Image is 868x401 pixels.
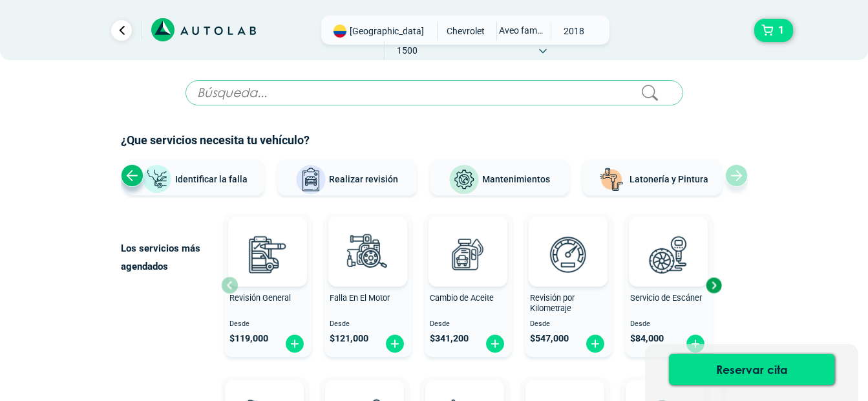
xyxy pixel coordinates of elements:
[530,333,569,344] span: $ 547,000
[229,320,306,329] span: Desde
[330,320,407,329] span: Desde
[239,226,296,283] img: revision_general-v3.svg
[284,334,305,354] img: fi_plus-circle2.svg
[430,293,494,303] span: Cambio de Aceite
[333,25,346,38] img: Flag of COLOMBIA
[111,20,132,41] a: Ir al paso anterior
[551,21,597,41] span: 2018
[430,320,507,329] span: Desde
[625,213,712,357] button: Servicio de Escáner Desde $84,000
[121,239,221,276] p: Los servicios más agendados
[630,174,708,184] span: Latonería y Pintura
[582,159,722,195] button: Latonería y Pintura
[385,41,430,60] span: 1500
[277,159,417,195] button: Realizar revisión
[485,334,505,354] img: fi_plus-circle2.svg
[121,164,143,187] div: Previous slide
[175,173,248,184] span: Identificar la falla
[430,159,569,195] button: Mantenimientos
[425,213,512,357] button: Cambio de Aceite Desde $341,200
[443,21,489,41] span: CHEVROLET
[630,320,707,329] span: Desde
[449,164,480,195] img: Mantenimientos
[704,276,723,295] div: Next slide
[350,25,424,38] span: [GEOGRAPHIC_DATA]
[348,219,387,258] img: AD0BCuuxAAAAAElFTkSuQmCC
[385,334,405,354] img: fi_plus-circle2.svg
[596,164,627,195] img: Latonería y Pintura
[295,164,326,195] img: Realizar revisión
[324,213,412,357] button: Falla En El Motor Desde $121,000
[530,320,607,329] span: Desde
[685,334,706,354] img: fi_plus-circle2.svg
[630,293,702,303] span: Servicio de Escáner
[330,293,390,303] span: Falla En El Motor
[482,174,550,184] span: Mantenimientos
[224,213,312,357] button: Revisión General Desde $119,000
[549,219,587,258] img: AD0BCuuxAAAAAElFTkSuQmCC
[229,333,268,344] span: $ 119,000
[248,219,287,258] img: AD0BCuuxAAAAAElFTkSuQmCC
[125,159,264,195] button: Identificar la falla
[525,213,612,357] button: Revisión por Kilometraje Desde $547,000
[329,174,398,184] span: Realizar revisión
[649,219,688,258] img: AD0BCuuxAAAAAElFTkSuQmCC
[530,293,575,314] span: Revisión por Kilometraje
[640,226,697,283] img: escaner-v3.svg
[439,226,496,283] img: cambio_de_aceite-v3.svg
[497,21,543,39] span: AVEO FAMILY
[142,164,173,195] img: Identificar la falla
[775,19,787,41] span: 1
[185,80,683,105] input: Búsqueda...
[754,19,793,42] button: 1
[430,333,469,344] span: $ 341,200
[540,226,597,283] img: revision_por_kilometraje-v3.svg
[449,219,487,258] img: AD0BCuuxAAAAAElFTkSuQmCC
[229,293,291,303] span: Revisión General
[330,333,368,344] span: $ 121,000
[669,354,834,385] button: Reservar cita
[630,333,664,344] span: $ 84,000
[585,334,606,354] img: fi_plus-circle2.svg
[339,226,396,283] img: diagnostic_engine-v3.svg
[121,132,748,149] h2: ¿Que servicios necesita tu vehículo?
